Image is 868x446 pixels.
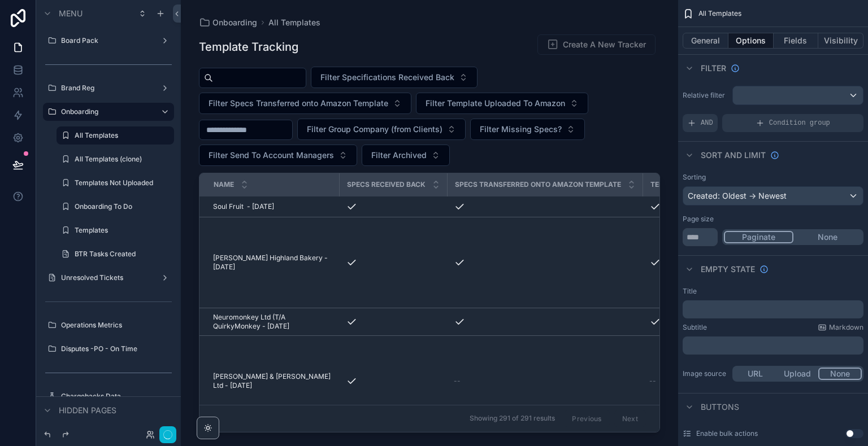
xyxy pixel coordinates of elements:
[818,368,862,380] button: None
[214,180,234,189] span: Name
[701,264,755,275] span: Empty state
[701,401,739,413] span: Buttons
[701,150,766,161] span: Sort And Limit
[769,119,830,128] span: Condition group
[61,392,172,401] label: Chargebacks Data
[75,178,172,187] label: Templates Not Uploaded
[683,186,863,205] button: Created: Oldest -> Newest
[455,180,621,189] span: Specs Transferred onto Amazon Template
[75,202,172,211] label: Onboarding To Do
[61,36,156,45] label: Board Pack
[818,323,863,332] a: Markdown
[61,84,156,93] label: Brand Reg
[734,368,776,380] button: URL
[61,107,151,116] label: Onboarding
[683,336,863,355] div: scrollable content
[683,187,863,205] div: Created: Oldest -> Newest
[683,323,707,332] label: Subtitle
[818,33,863,49] button: Visibility
[701,63,726,74] span: Filter
[59,8,83,19] span: Menu
[793,231,862,243] button: None
[59,405,116,416] span: Hidden pages
[75,155,172,164] label: All Templates (clone)
[75,250,172,259] label: BTR Tasks Created
[683,91,728,100] label: Relative filter
[724,231,793,243] button: Paginate
[698,9,741,18] span: All Templates
[75,131,167,140] label: All Templates
[347,180,426,189] span: Specs Received Back
[683,33,728,49] button: General
[701,119,713,128] span: AND
[683,173,706,182] label: Sorting
[75,226,172,235] label: Templates
[61,344,172,353] label: Disputes -PO - On Time
[470,414,555,423] span: Showing 291 of 291 results
[683,287,697,296] label: Title
[829,323,863,332] span: Markdown
[683,300,863,318] div: scrollable content
[774,33,819,49] button: Fields
[728,33,774,49] button: Options
[61,321,172,330] label: Operations Metrics
[683,215,714,224] label: Page size
[650,180,770,189] span: Template Uploaded To Amazon
[776,368,819,380] button: Upload
[61,273,156,282] label: Unresolved Tickets
[683,369,728,378] label: Image source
